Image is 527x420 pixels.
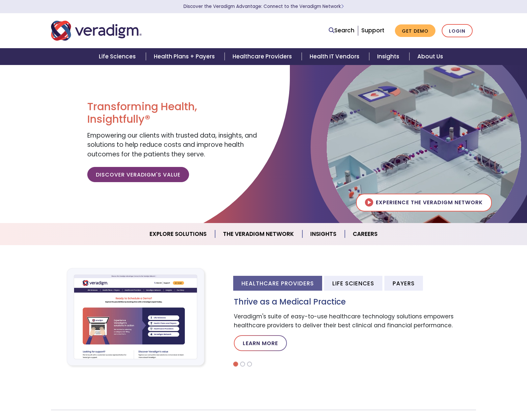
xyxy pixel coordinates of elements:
a: Health Plans + Payers [146,48,225,65]
p: Veradigm's suite of easy-to-use healthcare technology solutions empowers healthcare providers to ... [234,312,476,330]
a: Healthcare Providers [225,48,302,65]
li: Healthcare Providers [233,276,322,291]
span: Learn More [341,3,344,10]
a: Life Sciences [91,48,146,65]
a: Insights [369,48,409,65]
a: Login [442,24,473,38]
a: Support [361,26,384,34]
a: Discover Veradigm's Value [87,167,189,182]
h3: Thrive as a Medical Practice [234,297,476,307]
li: Payers [384,276,423,291]
a: Explore Solutions [142,226,215,242]
a: Discover the Veradigm Advantage: Connect to the Veradigm NetworkLearn More [183,3,344,10]
a: Learn More [234,335,287,351]
h1: Transforming Health, Insightfully® [87,100,259,126]
a: Search [329,26,354,35]
a: The Veradigm Network [215,226,302,242]
a: About Us [409,48,451,65]
a: Get Demo [395,24,435,37]
img: Veradigm logo [51,20,142,42]
span: Empowering our clients with trusted data, insights, and solutions to help reduce costs and improv... [87,131,257,159]
a: Careers [345,226,385,242]
li: Life Sciences [324,276,382,291]
a: Insights [302,226,345,242]
a: Health IT Vendors [302,48,369,65]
